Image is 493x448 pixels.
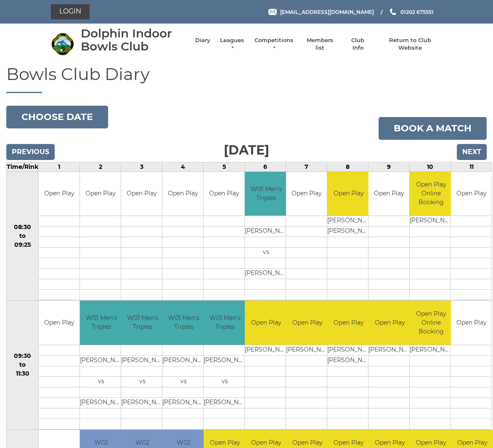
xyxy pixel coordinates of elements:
[121,397,164,408] td: [PERSON_NAME]
[204,397,246,408] td: [PERSON_NAME]
[410,216,452,227] td: [PERSON_NAME]
[80,397,122,408] td: [PERSON_NAME]
[368,301,411,345] td: Open Play
[457,144,487,160] input: Next
[80,162,121,171] td: 2
[245,172,287,216] td: W01 Men's Triples
[245,227,287,237] td: [PERSON_NAME]
[80,172,121,216] td: Open Play
[327,301,370,345] td: Open Play
[162,376,205,387] td: vs
[390,8,396,15] img: Phone us
[286,301,329,345] td: Open Play
[268,9,277,15] img: Email
[162,355,205,366] td: [PERSON_NAME]
[162,172,203,216] td: Open Play
[280,8,374,15] span: [EMAIL_ADDRESS][DOMAIN_NAME]
[204,355,246,366] td: [PERSON_NAME]
[368,172,409,216] td: Open Play
[80,301,122,345] td: W01 Men's Triples
[410,301,452,345] td: Open Play Online Booking
[389,8,434,16] a: Phone us 01202 675551
[162,397,205,408] td: [PERSON_NAME]
[327,216,370,227] td: [PERSON_NAME]
[204,162,245,171] td: 5
[368,162,410,171] td: 9
[254,37,294,52] a: Competitions
[39,301,80,345] td: Open Play
[195,37,210,44] a: Diary
[7,171,39,301] td: 08:30 to 09:25
[6,65,487,93] h1: Bowls Club Diary
[327,172,370,216] td: Open Play
[39,162,80,171] td: 1
[81,27,187,53] div: Dolphin Indoor Bowls Club
[51,4,90,19] a: Login
[451,162,492,171] td: 11
[302,37,337,52] a: Members list
[245,301,287,345] td: Open Play
[80,376,122,387] td: vs
[204,301,246,345] td: W01 Men's Triples
[245,269,287,279] td: [PERSON_NAME]
[121,172,162,216] td: Open Play
[204,172,244,216] td: Open Play
[80,355,122,366] td: [PERSON_NAME]
[286,162,327,171] td: 7
[327,162,368,171] td: 8
[121,376,164,387] td: vs
[410,162,451,171] td: 10
[121,355,164,366] td: [PERSON_NAME]
[39,172,80,216] td: Open Play
[286,345,329,355] td: [PERSON_NAME]
[121,162,162,171] td: 3
[379,37,442,52] a: Return to Club Website
[6,144,55,160] input: Previous
[204,376,246,387] td: vs
[327,355,370,366] td: [PERSON_NAME]
[327,345,370,355] td: [PERSON_NAME]
[379,117,487,140] a: Book a match
[162,162,204,171] td: 4
[245,162,286,171] td: 6
[7,301,39,430] td: 09:30 to 11:30
[368,345,411,355] td: [PERSON_NAME]
[245,345,287,355] td: [PERSON_NAME]
[7,162,39,171] td: Time/Rink
[451,172,492,216] td: Open Play
[410,345,452,355] td: [PERSON_NAME]
[400,8,434,15] span: 01202 675551
[286,172,327,216] td: Open Play
[268,8,374,16] a: Email [EMAIL_ADDRESS][DOMAIN_NAME]
[245,248,287,258] td: vs
[410,172,452,216] td: Open Play Online Booking
[346,37,370,52] a: Club Info
[451,301,492,345] td: Open Play
[51,32,74,56] img: Dolphin Indoor Bowls Club
[219,37,245,52] a: Leagues
[6,106,108,128] button: Choose date
[327,227,370,237] td: [PERSON_NAME]
[121,301,164,345] td: W01 Men's Triples
[162,301,205,345] td: W01 Men's Triples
